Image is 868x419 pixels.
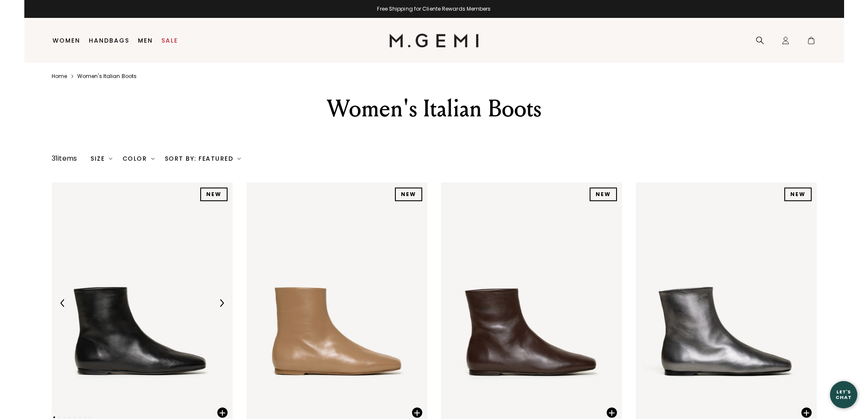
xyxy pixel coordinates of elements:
[138,37,153,44] a: Men
[165,155,241,162] div: Sort By: Featured
[237,157,241,160] img: chevron-down.svg
[24,6,844,12] div: Free Shipping for Cliente Rewards Members
[109,157,112,160] img: chevron-down.svg
[590,188,617,201] div: NEW
[218,299,225,307] img: Next Arrow
[200,188,228,201] div: NEW
[830,389,857,400] div: Let's Chat
[389,34,479,47] img: M.Gemi
[91,155,112,162] div: Size
[53,37,80,44] a: Women
[52,73,67,80] a: Home
[77,73,137,80] a: Women's italian boots
[123,155,155,162] div: Color
[89,37,129,44] a: Handbags
[161,37,178,44] a: Sale
[151,157,155,160] img: chevron-down.svg
[395,188,422,201] div: NEW
[59,299,67,307] img: Previous Arrow
[784,188,812,201] div: NEW
[286,93,582,124] div: Women's Italian Boots
[52,153,77,164] div: 31 items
